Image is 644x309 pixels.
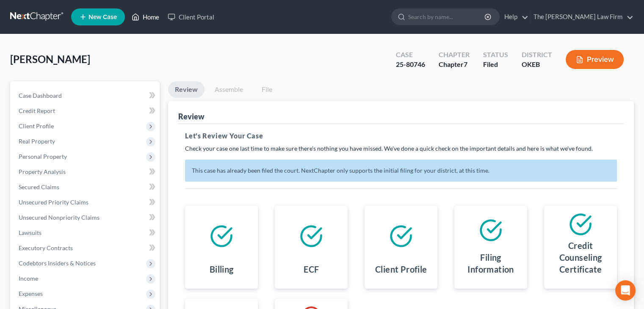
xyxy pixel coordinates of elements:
[19,138,55,145] span: Real Property
[396,60,425,69] div: 25-80746
[19,229,41,236] span: Lawsuits
[10,53,90,65] span: [PERSON_NAME]
[12,225,160,240] a: Lawsuits
[19,244,73,251] span: Executory Contracts
[12,210,160,225] a: Unsecured Nonpriority Claims
[464,60,467,68] span: 7
[19,259,96,267] span: Codebtors Insiders & Notices
[483,60,508,69] div: Filed
[185,144,617,153] p: Check your case one last time to make sure there's nothing you have missed. We've done a quick ch...
[396,50,425,60] div: Case
[19,107,55,114] span: Credit Report
[439,50,470,60] div: Chapter
[210,263,234,275] h4: Billing
[483,50,508,60] div: Status
[19,214,100,221] span: Unsecured Nonpriority Claims
[19,199,88,206] span: Unsecured Priority Claims
[615,280,636,301] div: Open Intercom Messenger
[304,263,319,275] h4: ECF
[500,9,528,25] a: Help
[253,81,280,98] a: File
[439,60,470,69] div: Chapter
[522,60,552,69] div: OKEB
[375,263,427,275] h4: Client Profile
[19,153,67,160] span: Personal Property
[19,168,66,175] span: Property Analysis
[522,50,552,60] div: District
[461,251,520,275] h4: Filing Information
[551,240,610,275] h4: Credit Counseling Certificate
[185,131,617,141] h5: Let's Review Your Case
[12,179,160,195] a: Secured Claims
[408,9,486,25] input: Search by name...
[19,92,62,99] span: Case Dashboard
[12,195,160,210] a: Unsecured Priority Claims
[185,160,617,182] p: This case has already been filed the court. NextChapter only supports the initial filing for your...
[88,14,117,20] span: New Case
[19,122,54,130] span: Client Profile
[178,111,205,121] div: Review
[566,50,624,69] button: Preview
[127,9,163,25] a: Home
[529,9,633,25] a: The [PERSON_NAME] Law Firm
[12,88,160,103] a: Case Dashboard
[208,81,250,98] a: Assemble
[12,164,160,179] a: Property Analysis
[19,275,38,282] span: Income
[163,9,218,25] a: Client Portal
[12,240,160,256] a: Executory Contracts
[168,81,205,98] a: Review
[19,290,43,297] span: Expenses
[12,103,160,119] a: Credit Report
[19,183,59,190] span: Secured Claims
